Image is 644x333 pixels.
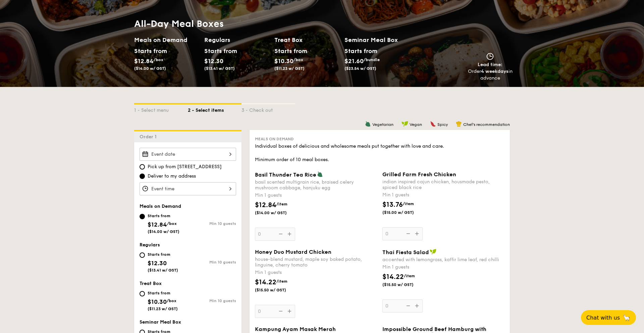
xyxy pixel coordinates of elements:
span: /box [167,298,176,303]
div: 2 - Select items [188,104,241,114]
span: ($15.50 w/ GST) [382,282,428,287]
span: /box [167,221,177,226]
span: Grilled Farm Fresh Chicken [382,171,456,178]
img: icon-vegetarian.fe4039eb.svg [317,171,323,177]
h2: Meals on Demand [134,35,199,45]
input: Starts from$10.30/box($11.23 w/ GST)Min 10 guests [140,291,145,296]
img: icon-vegan.f8ff3823.svg [401,121,408,127]
span: Pick up from [STREET_ADDRESS] [148,163,222,170]
strong: 4 weekdays [481,68,508,74]
div: Individual boxes of delicious and wholesome meals put together with love and care. Minimum order ... [255,143,504,163]
div: Min 1 guests [255,269,377,276]
div: Min 1 guests [382,192,504,198]
span: /box [154,57,163,62]
span: Meals on Demand [255,137,294,141]
div: house-blend mustard, maple soy baked potato, linguine, cherry tomato [255,256,377,268]
span: /item [403,201,414,206]
div: Starts from [148,252,178,257]
span: /item [404,274,415,278]
span: $12.84 [134,57,154,65]
span: $12.30 [148,259,167,267]
input: Starts from$12.30($13.41 w/ GST)Min 10 guests [140,252,145,258]
span: ($11.23 w/ GST) [148,306,178,311]
div: 1 - Select menu [134,104,188,114]
div: Starts from [274,46,304,56]
div: Min 10 guests [188,221,236,226]
div: basil scented multigrain rice, braised celery mushroom cabbage, hanjuku egg [255,179,377,191]
span: Thai Fiesta Salad [382,249,429,255]
span: ($14.00 w/ GST) [134,66,166,71]
div: Min 10 guests [188,298,236,303]
span: ($14.00 w/ GST) [148,229,179,234]
span: /box [293,57,303,62]
span: 🦙 [623,314,631,322]
span: $10.30 [274,57,293,65]
span: $10.30 [148,298,167,305]
input: Pick up from [STREET_ADDRESS] [140,164,145,170]
div: Starts from [148,290,178,296]
span: ($14.00 w/ GST) [255,210,301,216]
h2: Seminar Meal Box [344,35,415,45]
span: Kampung Ayam Masak Merah [255,326,336,332]
span: Regulars [140,242,160,248]
span: ($23.54 w/ GST) [344,66,376,71]
input: Deliver to my address [140,174,145,179]
span: $13.76 [382,201,403,209]
img: icon-chef-hat.a58ddaea.svg [456,121,462,127]
span: Seminar Meal Box [140,319,181,325]
span: $12.84 [255,201,276,209]
span: $21.60 [344,57,364,65]
img: icon-spicy.37a8142b.svg [430,121,436,127]
span: /item [276,279,287,284]
div: Min 10 guests [188,260,236,265]
div: Min 1 guests [382,264,504,271]
input: Event date [140,148,236,161]
span: /item [276,202,287,206]
input: Starts from$12.84/box($14.00 w/ GST)Min 10 guests [140,214,145,219]
div: Starts from [344,46,377,56]
span: Chef's recommendation [463,122,510,127]
span: Deliver to my address [148,173,196,180]
img: icon-clock.2db775ea.svg [485,53,495,60]
img: icon-vegan.f8ff3823.svg [430,249,436,255]
div: Min 1 guests [255,192,377,199]
div: Starts from [134,46,164,56]
span: ($11.23 w/ GST) [274,66,305,71]
h2: Regulars [204,35,269,45]
span: ($13.41 w/ GST) [148,268,178,273]
span: ($15.00 w/ GST) [382,210,428,215]
button: Chat with us🦙 [581,310,636,325]
input: Event time [140,182,236,195]
h2: Treat Box [274,35,339,45]
span: Order 1 [140,134,159,140]
span: Treat Box [140,281,162,286]
h1: All-Day Meal Boxes [134,18,415,30]
div: accented with lemongrass, kaffir lime leaf, red chilli [382,257,504,263]
span: Spicy [437,122,448,127]
span: ($15.50 w/ GST) [255,287,301,293]
span: Honey Duo Mustard Chicken [255,249,331,255]
span: /bundle [364,57,380,62]
span: $14.22 [382,273,404,281]
span: $12.30 [204,57,223,65]
div: Starts from [204,46,234,56]
span: Vegan [410,122,422,127]
span: Chat with us [586,315,620,321]
img: icon-vegetarian.fe4039eb.svg [365,121,371,127]
span: ($13.41 w/ GST) [204,66,235,71]
div: Order in advance [468,68,513,82]
span: Lead time: [478,62,502,67]
span: Meals on Demand [140,203,181,209]
span: $14.22 [255,278,276,286]
span: $12.84 [148,221,167,228]
span: Basil Thunder Tea Rice [255,172,316,178]
div: 3 - Check out [241,104,295,114]
div: Starts from [148,213,179,219]
div: indian inspired cajun chicken, housmade pesto, spiced black rice [382,179,504,190]
span: Vegetarian [372,122,393,127]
